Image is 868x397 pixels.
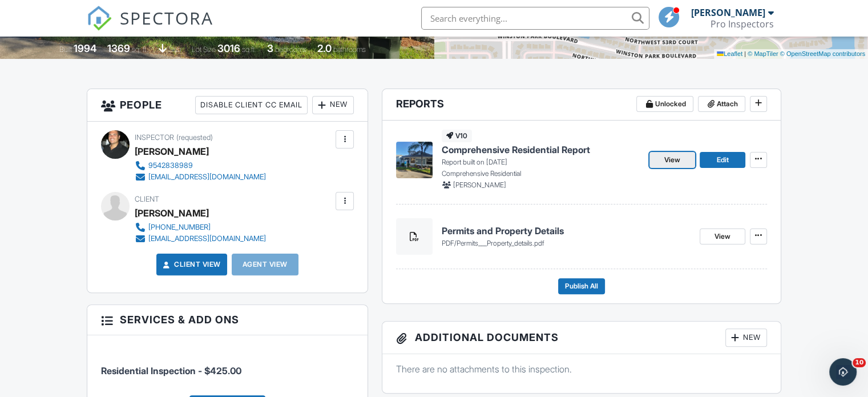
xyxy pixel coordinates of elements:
a: 9542838989 [135,160,266,171]
a: © OpenStreetMap contributors [780,50,865,57]
span: Residential Inspection - $425.00 [101,365,241,376]
a: Leaflet [717,50,742,57]
div: [EMAIL_ADDRESS][DOMAIN_NAME] [148,173,266,182]
span: Inspector [135,133,174,142]
div: 3016 [217,42,240,54]
div: New [312,96,354,114]
span: bedrooms [275,45,306,54]
input: Search everything... [421,7,649,30]
h3: Services & Add ons [87,305,368,335]
div: [PERSON_NAME] [135,204,209,222]
div: [PERSON_NAME] [691,7,765,18]
a: © MapTiler [748,50,778,57]
div: Disable Client CC Email [195,96,308,114]
div: New [725,328,767,347]
span: SPECTORA [120,6,213,30]
a: [PHONE_NUMBER] [135,222,266,233]
span: Client [135,195,159,203]
div: [PERSON_NAME] [135,143,209,160]
span: slab [168,45,181,54]
h3: Additional Documents [382,322,781,354]
img: The Best Home Inspection Software - Spectora [87,6,112,31]
span: Built [59,45,72,54]
span: 10 [853,358,866,367]
li: Service: Residential Inspection [101,344,354,386]
span: bathrooms [333,45,366,54]
a: [EMAIL_ADDRESS][DOMAIN_NAME] [135,171,266,183]
div: 1994 [74,42,96,54]
div: 1369 [107,42,130,54]
div: 3 [267,42,273,54]
p: There are no attachments to this inspection. [396,363,767,375]
span: (requested) [176,133,213,142]
div: 2.0 [317,42,332,54]
span: | [744,50,746,57]
a: SPECTORA [87,15,213,39]
a: [EMAIL_ADDRESS][DOMAIN_NAME] [135,233,266,244]
div: [PHONE_NUMBER] [148,223,211,232]
span: sq.ft. [242,45,256,54]
a: Client View [160,259,221,270]
div: Pro Inspectors [710,18,774,30]
span: sq. ft. [132,45,148,54]
span: Lot Size [192,45,216,54]
h3: People [87,89,368,122]
div: 9542838989 [148,161,193,170]
iframe: Intercom live chat [829,358,857,386]
div: [EMAIL_ADDRESS][DOMAIN_NAME] [148,234,266,243]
